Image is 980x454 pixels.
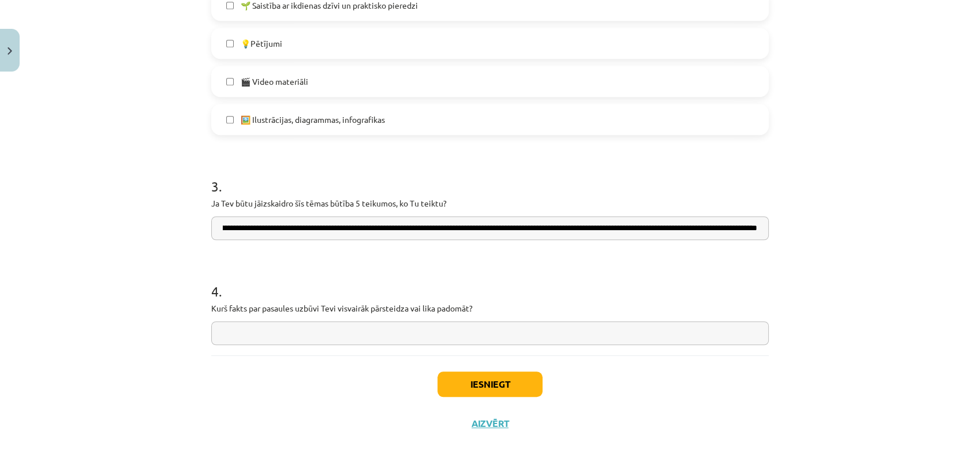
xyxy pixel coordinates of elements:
h1: 3 . [211,158,769,194]
span: 🖼️ Ilustrācijas, diagrammas, infografikas [241,114,385,126]
span: 🎬 Video materiāli [241,76,308,88]
input: 🎬 Video materiāli [226,78,234,85]
img: icon-close-lesson-0947bae3869378f0d4975bcd49f059093ad1ed9edebbc8119c70593378902aed.svg [8,47,12,55]
input: 🌱 Saistība ar ikdienas dzīvi un praktisko pieredzi [226,2,234,9]
h1: 4 . [211,263,769,299]
p: Kurš fakts par pasaules uzbūvi Tevi visvairāk pārsteidza vai lika padomāt? [211,302,769,314]
button: Iesniegt [437,372,543,397]
button: Aizvērt [468,418,512,429]
input: 💡Pētījumi [226,40,234,47]
p: Ja Tev būtu jāizskaidro šīs tēmas būtība 5 teikumos, ko Tu teiktu? [211,197,769,209]
span: 💡Pētījumi [241,37,282,50]
input: 🖼️ Ilustrācijas, diagrammas, infografikas [226,116,234,123]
